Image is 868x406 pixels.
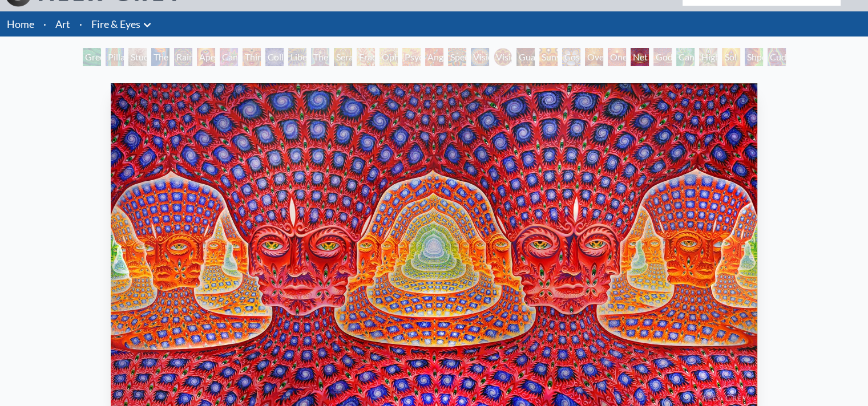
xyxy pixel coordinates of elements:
[471,48,489,66] div: Vision Crystal
[676,48,695,66] div: Cannafist
[380,48,398,66] div: Ophanic Eyelash
[75,11,87,36] li: ·
[516,48,535,66] div: Guardian of Infinite Vision
[55,16,70,32] a: Art
[106,48,124,66] div: Pillar of Awareness
[539,48,558,66] div: Sunyata
[334,48,352,66] div: Seraphic Transport Docking on the Third Eye
[631,48,649,66] div: Net of Being
[311,48,329,66] div: The Seer
[128,48,147,66] div: Study for the Great Turn
[197,48,215,66] div: Aperture
[585,48,603,66] div: Oversoul
[288,48,306,66] div: Liberation Through Seeing
[402,48,421,66] div: Psychomicrograph of a Fractal Paisley Cherub Feather Tip
[494,48,512,66] div: Vision Crystal Tondo
[357,48,375,66] div: Fractal Eyes
[243,48,261,66] div: Third Eye Tears of Joy
[151,48,169,66] div: The Torch
[608,48,626,66] div: One
[174,48,192,66] div: Rainbow Eye Ripple
[699,48,717,66] div: Higher Vision
[7,18,34,30] a: Home
[722,48,740,66] div: Sol Invictus
[745,48,763,66] div: Shpongled
[653,48,672,66] div: Godself
[448,48,466,66] div: Spectral Lotus
[91,16,140,32] a: Fire & Eyes
[220,48,238,66] div: Cannabis Sutra
[562,48,580,66] div: Cosmic Elf
[425,48,443,66] div: Angel Skin
[265,48,284,66] div: Collective Vision
[768,48,786,66] div: Cuddle
[39,11,51,36] li: ·
[83,48,101,66] div: Green Hand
